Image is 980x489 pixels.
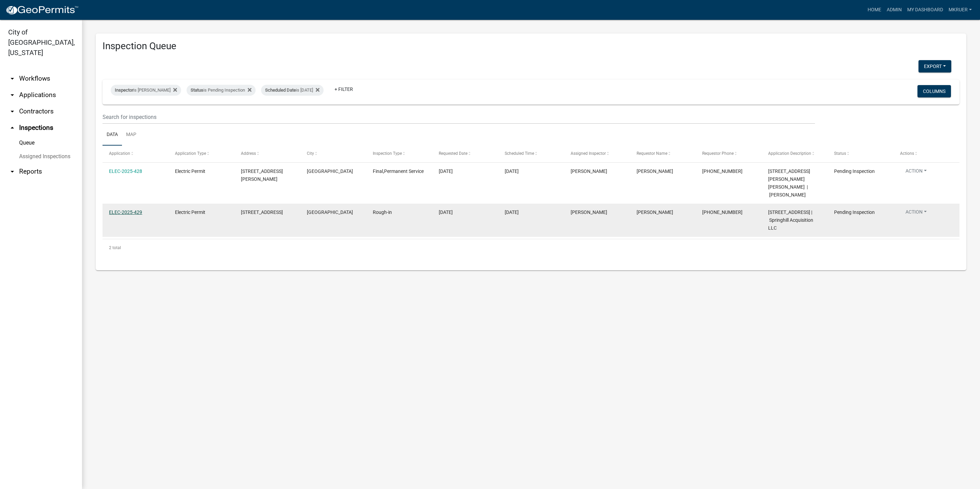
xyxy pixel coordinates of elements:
datatable-header-cell: Requestor Phone [696,146,762,162]
button: Action [900,208,932,218]
button: Action [900,167,932,177]
a: ELEC-2025-428 [109,168,142,174]
datatable-header-cell: Scheduled Time [498,146,564,162]
a: Admin [884,3,904,16]
datatable-header-cell: Status [828,146,894,162]
datatable-header-cell: Application [103,146,168,162]
h3: Inspection Queue [103,40,959,52]
i: arrow_drop_down [8,107,16,116]
a: Home [865,3,884,16]
span: 502-755-1460 [702,209,743,215]
a: Map [122,124,140,146]
span: Electric Permit [175,168,205,174]
span: Status [834,151,846,156]
span: Pending Inspection [834,168,875,174]
span: JT Hembrey [637,209,673,215]
span: Mark Vangilder [637,168,673,174]
datatable-header-cell: Application Type [168,146,234,162]
datatable-header-cell: Assigned Inspector [564,146,630,162]
datatable-header-cell: City [300,146,366,162]
span: Mike Kruer [571,168,607,174]
i: arrow_drop_up [8,124,16,132]
a: ELEC-2025-429 [109,209,142,215]
span: Application [109,151,130,156]
span: Application Type [175,151,206,156]
span: Rough-in [373,209,392,215]
span: Actions [900,151,914,156]
input: Search for inspections [103,110,815,124]
div: is [PERSON_NAME] [111,85,181,96]
button: Export [918,60,951,72]
span: City [307,151,314,156]
div: [DATE] [505,167,558,175]
span: Status [191,87,203,93]
span: Requestor Phone [702,151,734,156]
span: Scheduled Time [505,151,534,156]
span: Requested Date [439,151,467,156]
datatable-header-cell: Actions [894,146,959,162]
button: Columns [917,85,951,97]
span: 1403 SPRING ST [241,209,283,215]
span: Final,Permanent Service [373,168,424,174]
datatable-header-cell: Address [234,146,300,162]
a: + Filter [329,83,358,95]
datatable-header-cell: Requested Date [432,146,498,162]
span: Application Description [768,151,811,156]
span: Address [241,151,256,156]
datatable-header-cell: Requestor Name [630,146,696,162]
i: arrow_drop_down [8,167,16,176]
span: Electric Permit [175,209,205,215]
span: 502-664-3185 [702,168,743,174]
span: Scheduled Date [265,87,296,93]
datatable-header-cell: Application Description [762,146,828,162]
span: 1204 ALDRIDGE LANE 1204 Alridge | Aldridge Scott J [768,168,810,197]
span: 1403 SPRING ST 302 W 14th St | Springhill Acquisition LLC [768,209,813,231]
span: Mike Kruer [571,209,607,215]
i: arrow_drop_down [8,91,16,99]
div: 2 total [103,239,959,256]
span: JEFFERSONVILLE [307,168,353,174]
div: [DATE] [505,208,558,216]
span: 1204 ALDRIDGE LANE [241,168,283,182]
span: 08/08/2025 [439,209,453,215]
span: Pending Inspection [834,209,875,215]
a: Data [103,124,122,146]
span: Inspection Type [373,151,402,156]
div: is [DATE] [261,85,324,96]
a: mkruer [946,3,975,16]
a: My Dashboard [904,3,946,16]
span: JEFFERSONVILLE [307,209,353,215]
span: Requestor Name [637,151,667,156]
div: is Pending Inspection [187,85,256,96]
span: 08/11/2025 [439,168,453,174]
span: Assigned Inspector [571,151,606,156]
datatable-header-cell: Inspection Type [366,146,432,162]
i: arrow_drop_down [8,74,16,83]
span: Inspector [115,87,133,93]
